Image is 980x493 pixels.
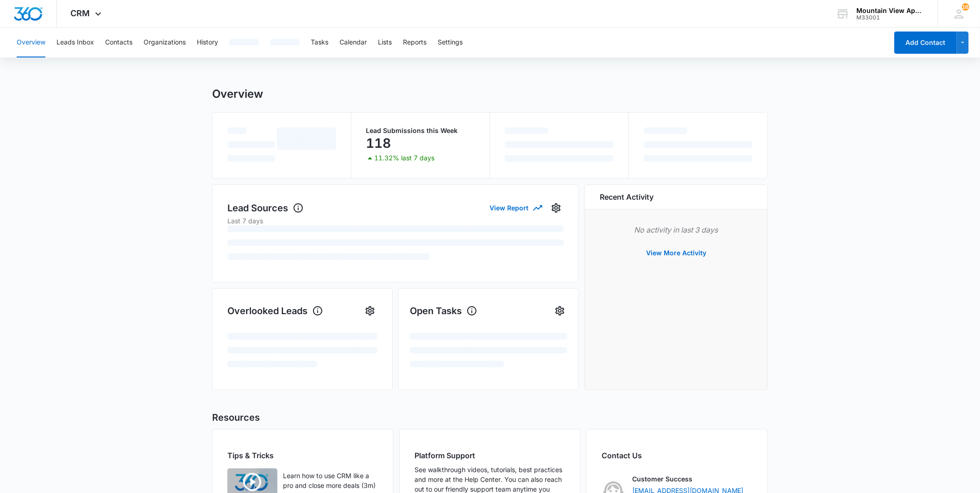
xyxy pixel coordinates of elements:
[438,28,463,57] button: Settings
[549,201,564,215] button: Settings
[105,28,132,57] button: Contacts
[600,224,753,235] p: No activity in last 3 days
[57,28,94,57] button: Leads Inbox
[553,303,567,318] button: Settings
[415,450,565,461] h2: Platform Support
[894,32,957,54] button: Add Contact
[366,136,391,151] p: 118
[339,28,367,57] button: Calendar
[962,3,969,11] div: notifications count
[71,8,90,18] span: CRM
[410,304,477,318] h1: Open Tasks
[490,200,541,216] button: View Report
[602,450,753,461] h2: Contact Us
[375,155,435,161] p: 11.32% last 7 days
[857,7,924,14] div: account name
[403,28,427,57] button: Reports
[857,14,924,21] div: account id
[366,127,475,134] p: Lead Submissions this Week
[283,471,378,490] p: Learn how to use CRM like a pro and close more deals (3m)
[197,28,218,57] button: History
[144,28,186,57] button: Organizations
[311,28,328,57] button: Tasks
[962,3,969,11] span: 162
[227,450,378,461] h2: Tips & Tricks
[600,191,653,202] h6: Recent Activity
[227,304,323,318] h1: Overlooked Leads
[212,411,768,424] h2: Resources
[212,87,263,101] h1: Overview
[227,216,564,226] p: Last 7 days
[363,303,377,318] button: Settings
[632,474,692,484] p: Customer Success
[17,28,45,57] button: Overview
[227,201,304,215] h1: Lead Sources
[637,242,716,264] button: View More Activity
[378,28,392,57] button: Lists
